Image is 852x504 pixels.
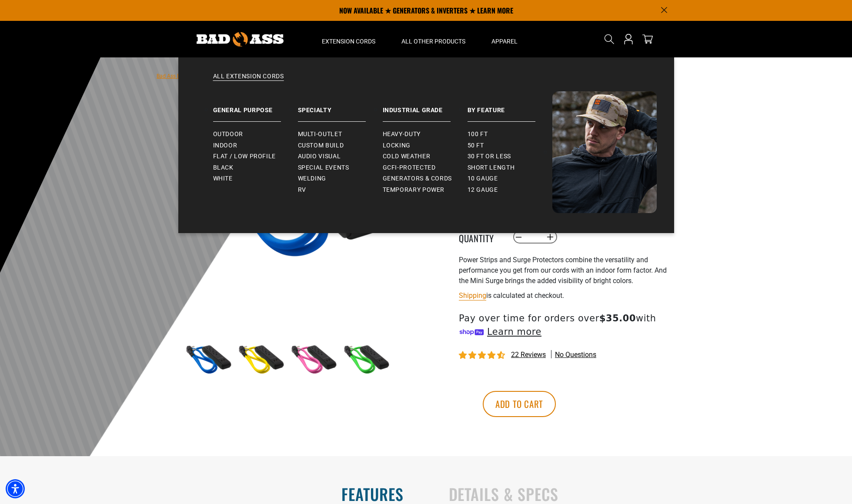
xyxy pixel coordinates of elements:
[383,129,468,140] a: Heavy-Duty
[157,73,215,79] a: Bad Ass Extension Cords
[298,91,383,122] a: Specialty
[483,391,556,417] button: Add to cart
[197,32,284,47] img: Bad Ass Extension Cords
[602,32,616,46] summary: Search
[511,350,546,359] span: 22 reviews
[213,129,298,140] a: Outdoor
[298,164,349,172] span: Special Events
[383,153,431,160] span: Cold Weather
[298,175,326,183] span: Welding
[298,186,306,194] span: RV
[621,21,635,57] a: Open this option
[182,335,233,385] img: blue
[309,21,388,57] summary: Extension Cords
[235,335,285,385] img: yellow
[196,72,657,91] a: All Extension Cords
[468,140,552,151] a: 50 ft
[459,291,486,300] a: Shipping
[298,153,341,160] span: Audio Visual
[552,91,657,213] img: Bad Ass Extension Cords
[478,21,531,57] summary: Apparel
[213,130,243,138] span: Outdoor
[383,184,468,196] a: Temporary Power
[213,142,237,150] span: Indoor
[298,151,383,162] a: Audio Visual
[555,350,596,360] span: No questions
[459,351,507,360] span: 4.36 stars
[468,153,511,160] span: 30 ft or less
[213,153,276,160] span: Flat / Low Profile
[298,142,344,150] span: Custom Build
[459,231,502,243] label: Quantity
[287,335,338,385] img: pink
[468,184,552,196] a: 12 gauge
[18,485,404,503] h2: Features
[459,290,672,301] div: is calculated at checkout.
[322,37,375,45] span: Extension Cords
[468,162,552,174] a: Short Length
[468,91,552,122] a: By Feature
[459,255,672,286] p: Power Strips and Surge Protectors combine the versatility and performance you get from our cords ...
[298,129,383,140] a: Multi-Outlet
[468,173,552,184] a: 10 gauge
[388,21,478,57] summary: All Other Products
[213,151,298,162] a: Flat / Low Profile
[213,164,234,172] span: Black
[383,164,436,172] span: GCFI-Protected
[468,142,484,150] span: 50 ft
[298,184,383,196] a: RV
[298,140,383,151] a: Custom Build
[213,175,233,183] span: White
[298,130,342,138] span: Multi-Outlet
[468,129,552,140] a: 100 ft
[383,162,468,174] a: GCFI-Protected
[213,162,298,174] a: Black
[383,175,452,183] span: Generators & Cords
[213,173,298,184] a: White
[383,142,411,150] span: Locking
[383,186,445,194] span: Temporary Power
[213,91,298,122] a: General Purpose
[468,130,488,138] span: 100 ft
[213,140,298,151] a: Indoor
[383,173,468,184] a: Generators & Cords
[401,37,465,45] span: All Other Products
[383,140,468,151] a: Locking
[491,37,518,45] span: Apparel
[383,151,468,162] a: Cold Weather
[468,186,498,194] span: 12 gauge
[468,164,515,172] span: Short Length
[6,479,25,498] div: Accessibility Menu
[383,130,421,138] span: Heavy-Duty
[468,175,498,183] span: 10 gauge
[383,91,468,122] a: Industrial Grade
[449,485,834,503] h2: Details & Specs
[298,162,383,174] a: Special Events
[298,173,383,184] a: Welding
[641,34,655,44] a: cart
[468,151,552,162] a: 30 ft or less
[340,335,391,385] img: green
[157,70,359,81] nav: breadcrumbs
